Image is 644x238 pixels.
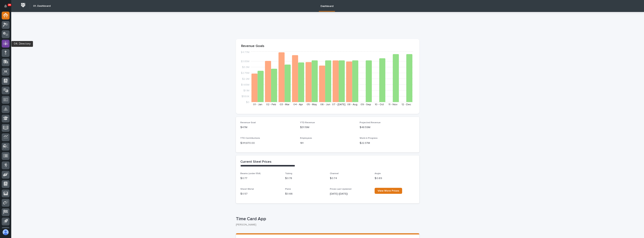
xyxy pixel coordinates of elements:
[360,122,381,124] span: Projected Revenue
[300,125,355,129] p: $31.19M
[320,103,330,106] text: 06 - Jun
[285,172,292,175] span: Tubing
[241,60,249,63] tspan: $3.85M
[5,4,10,10] div: Notifications39
[240,141,296,145] p: $ 311,870.00
[246,101,249,104] tspan: $0
[300,122,315,124] span: YTD Revenue
[242,78,249,80] tspan: $2.2M
[360,141,415,145] p: $22.37M
[241,95,249,98] tspan: $550K
[240,172,261,175] span: Beams (under 55#)
[285,188,291,190] span: Plate
[2,228,10,236] button: users-avatar
[236,216,418,222] p: Time Card App
[240,125,296,129] p: $47M
[266,103,276,106] text: 02 - Feb
[243,89,249,92] tspan: $1.1M
[241,44,414,48] p: Revenue Goals
[360,125,415,129] p: $48.59M
[360,137,378,139] span: Work in Progress
[375,103,384,106] text: 10 - Oct
[242,66,249,69] tspan: $3.3M
[330,176,370,180] p: $ 0.74
[375,176,415,180] p: $ 0.69
[375,188,402,194] a: View More Prices
[285,192,325,196] p: $ 0.66
[361,103,371,106] text: 09 - Sep
[33,4,51,8] h2: 01. Dashboard
[2,2,10,10] button: Notifications
[347,103,357,106] text: 08 - Aug
[241,51,249,54] tspan: $4.77M
[375,172,381,175] span: Angle
[330,188,351,190] span: Prices Last Updated
[240,188,254,190] span: Sheet Metal
[240,192,281,196] p: $ 0.57
[300,137,312,139] span: Employees
[300,141,355,145] p: 181
[330,172,339,175] span: Channel
[240,122,256,124] span: Revenue Goal
[240,176,281,180] p: $ 0.77
[332,103,345,106] text: 07 - [DATE]
[241,72,249,74] tspan: $2.75M
[378,190,399,192] span: View More Prices
[240,137,260,139] span: YTD Contributions
[307,103,317,106] text: 05 - May
[293,103,303,106] text: 04 - Apr
[285,176,325,180] p: $ 0.78
[8,4,11,6] p: 39
[280,103,290,106] text: 03 - Mar
[330,192,370,196] p: [DATE] ([DATE])
[253,103,262,106] text: 01 - Jan
[20,2,27,9] img: Workspace Logo
[241,83,249,86] tspan: $1.65M
[236,223,416,226] p: [PERSON_NAME]
[402,103,411,106] text: 12 - Dec
[240,160,271,164] h2: Current Steel Prices
[388,103,397,106] text: 11 - Nov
